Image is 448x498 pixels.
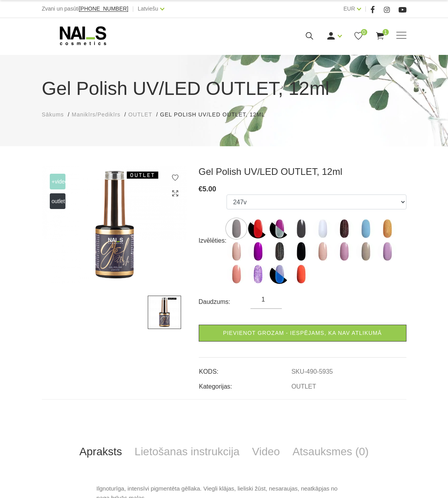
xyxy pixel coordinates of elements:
a: OUTLET [291,383,316,390]
a: EUR [343,4,355,13]
h3: Gel Polish UV/LED OUTLET, 12ml [199,166,406,178]
img: ... [334,242,354,261]
span: OUTLET [128,111,152,118]
img: ... [334,219,354,238]
a: [PHONE_NUMBER] [79,6,128,12]
img: ... [270,219,289,238]
div: Izvēlēties: [199,234,227,247]
img: ... [270,242,289,261]
img: ... [313,219,332,238]
img: ... [248,242,268,261]
img: ... [227,219,246,238]
span: 5.00 [203,185,216,193]
img: ... [148,296,181,329]
a: Video [246,439,286,465]
img: ... [313,242,332,261]
img: ... [42,166,187,284]
a: Apraksts [73,439,128,465]
span: +Video [50,174,65,189]
div: Daudzums: [199,296,251,308]
td: Kategorijas: [199,376,291,391]
a: 0 [354,31,363,41]
a: 1 [375,31,385,41]
a: Atsauksmes (0) [286,439,375,465]
a: Sākums [42,111,64,119]
li: Gel Polish UV/LED OUTLET, 12ml [160,111,272,119]
span: | [365,4,366,14]
h1: Gel Polish UV/LED OUTLET, 12ml [42,75,406,103]
img: ... [227,242,246,261]
td: KODS: [199,362,291,376]
img: ... [270,264,289,284]
span: Sākums [42,111,64,118]
img: ... [291,264,311,284]
a: SKU-490-5935 [291,368,333,375]
img: ... [356,242,375,261]
span: 0 [361,29,367,35]
a: Manikīrs/Pedikīrs [72,111,120,119]
span: [PHONE_NUMBER] [79,5,128,12]
span: Manikīrs/Pedikīrs [72,111,120,118]
img: ... [248,264,268,284]
span: | [132,4,134,14]
img: ... [377,242,397,261]
a: Latviešu [138,4,158,13]
span: 1 [383,29,389,35]
img: ... [291,219,311,238]
img: ... [248,219,268,238]
img: ... [291,242,311,261]
span: OUTLET [50,193,65,209]
span: € [199,185,203,193]
img: ... [377,219,397,238]
a: Pievienot grozam [199,325,406,342]
img: ... [227,264,246,284]
a: OUTLET [128,111,152,119]
div: Zvani un pasūti [42,4,129,14]
img: ... [356,219,375,238]
a: Lietošanas instrukcija [128,439,246,465]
